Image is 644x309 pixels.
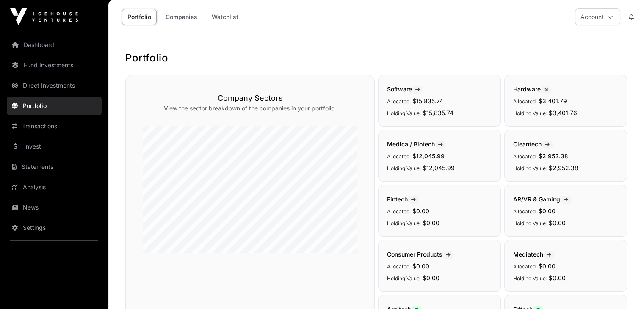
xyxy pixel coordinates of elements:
a: Direct Investments [7,76,102,95]
span: Allocated: [387,98,411,105]
span: $0.00 [423,219,439,226]
span: $12,045.99 [412,152,445,160]
a: News [7,198,102,217]
span: $3,401.76 [549,109,577,116]
span: Holding Value: [513,165,547,171]
span: Mediatech [513,251,555,258]
span: Allocated: [513,208,537,215]
p: View the sector breakdown of the companies in your portfolio. [143,104,357,113]
span: Holding Value: [387,220,421,226]
a: Transactions [7,117,102,135]
span: $2,952.38 [549,164,578,171]
span: $0.00 [412,207,429,215]
span: Allocated: [513,153,537,160]
a: Fund Investments [7,56,102,74]
span: Holding Value: [513,110,547,116]
span: Allocated: [387,208,411,215]
span: Holding Value: [513,275,547,281]
span: $0.00 [549,274,566,281]
span: Allocated: [387,153,411,160]
span: Hardware [513,86,551,93]
span: Medical/ Biotech [387,141,446,148]
span: Holding Value: [387,165,421,171]
span: Holding Value: [387,110,421,116]
span: AR/VR & Gaming [513,196,572,203]
a: Portfolio [122,9,157,25]
span: $12,045.99 [423,164,455,171]
span: $15,835.74 [423,109,453,116]
span: Consumer Products [387,251,454,258]
span: $15,835.74 [412,97,443,105]
a: Watchlist [206,9,244,25]
span: Cleantech [513,141,553,148]
span: $0.00 [423,274,439,281]
span: Allocated: [513,263,537,270]
a: Portfolio [7,97,102,115]
a: Statements [7,157,102,176]
a: Invest [7,137,102,156]
h3: Company Sectors [143,92,357,104]
a: Dashboard [7,36,102,54]
span: Holding Value: [513,220,547,226]
span: $2,952.38 [539,152,568,160]
span: Software [387,86,423,93]
a: Analysis [7,178,102,196]
span: $3,401.79 [539,97,567,105]
span: Holding Value: [387,275,421,281]
iframe: Chat Widget [602,268,644,309]
span: Allocated: [387,263,411,270]
a: Settings [7,218,102,237]
button: Account [575,8,620,25]
span: $0.00 [539,262,556,270]
span: $0.00 [412,262,429,270]
a: Companies [160,9,203,25]
span: $0.00 [539,207,556,215]
h1: Portfolio [125,51,627,65]
span: Fintech [387,196,419,203]
span: Allocated: [513,98,537,105]
span: $0.00 [549,219,566,226]
img: Icehouse Ventures Logo [10,8,78,25]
